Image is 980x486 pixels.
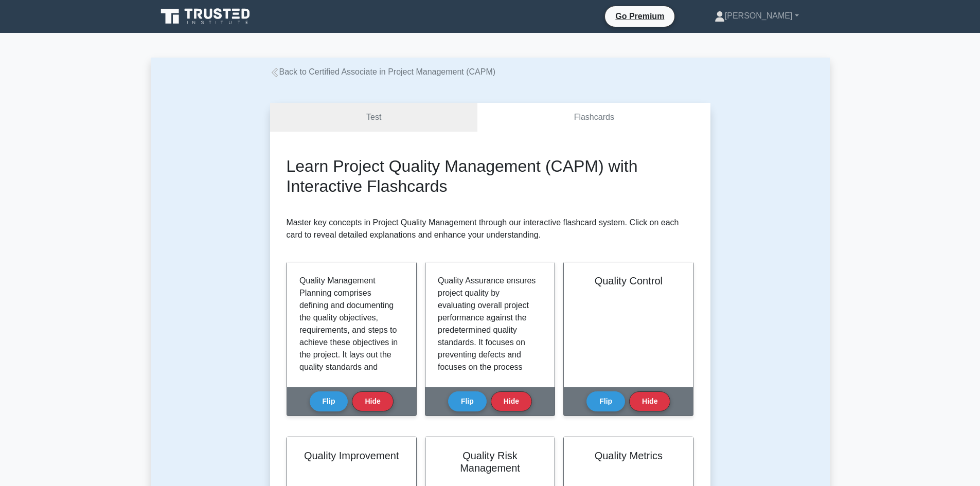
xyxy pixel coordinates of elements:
button: Hide [352,391,393,411]
button: Flip [586,391,625,411]
h2: Learn Project Quality Management (CAPM) with Interactive Flashcards [287,156,694,196]
button: Hide [629,391,670,411]
h2: Quality Risk Management [438,449,542,474]
button: Flip [310,391,348,411]
button: Flip [448,391,487,411]
a: Flashcards [477,103,710,132]
a: Test [270,103,478,132]
a: Go Premium [609,10,670,23]
button: Hide [491,391,532,411]
h2: Quality Control [576,275,681,287]
a: Back to Certified Associate in Project Management (CAPM) [270,67,496,76]
h2: Quality Improvement [299,449,404,462]
h2: Quality Metrics [576,449,681,462]
a: [PERSON_NAME] [690,6,824,26]
p: Master key concepts in Project Quality Management through our interactive flashcard system. Click... [287,217,694,241]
